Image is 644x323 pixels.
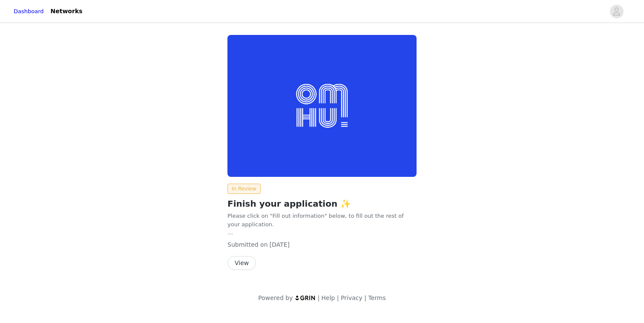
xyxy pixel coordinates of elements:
[612,5,621,18] div: avatar
[318,294,320,301] span: |
[227,197,417,210] h2: Finish your application ✨
[295,295,316,300] img: logo
[227,256,256,270] button: View
[227,212,417,237] p: Please click on "Fill out information" below, to fill out the rest of your application.
[364,294,366,301] span: |
[368,294,385,301] a: Terms
[337,294,339,301] span: |
[341,294,362,301] a: Privacy
[14,7,44,16] a: Dashboard
[227,260,256,266] a: View
[227,184,261,194] span: In Review
[227,241,268,248] span: Submitted on
[258,294,293,301] span: Powered by
[322,294,335,301] a: Help
[270,241,290,248] span: [DATE]
[46,2,88,21] a: Networks
[227,35,417,177] img: OMHU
